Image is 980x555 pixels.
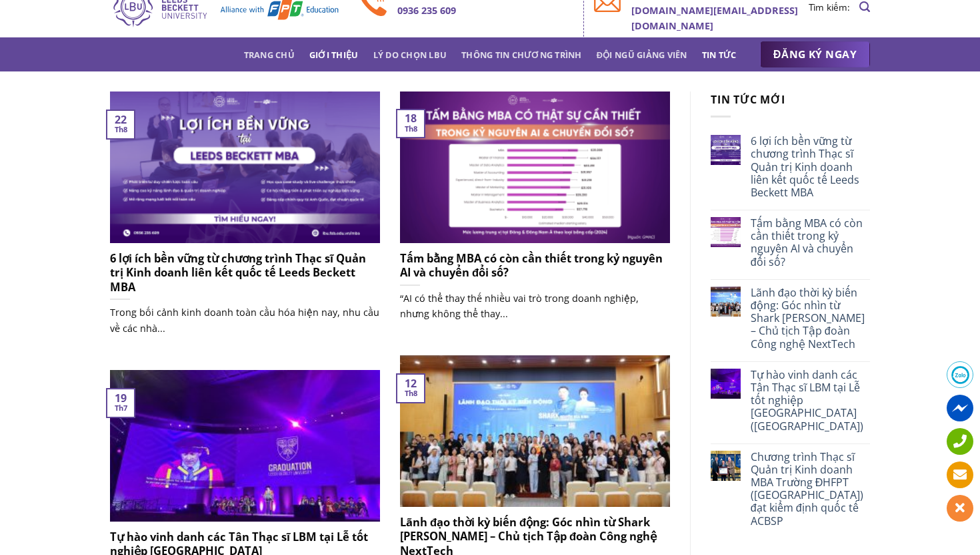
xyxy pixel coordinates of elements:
[110,251,380,295] h5: 6 lợi ích bền vững từ chương trình Thạc sĩ Quản trị Kinh doanh liên kết quốc tế Leeds Beckett MBA
[244,43,295,67] a: Trang chủ
[400,251,670,280] h5: Tấm bằng MBA có còn cần thiết trong kỷ nguyên AI và chuyển đổi số?
[702,43,737,67] a: Tin tức
[751,135,870,199] a: 6 lợi ích bền vững từ chương trình Thạc sĩ Quản trị Kinh doanh liên kết quốc tế Leeds Beckett MBA
[631,4,798,32] b: [DOMAIN_NAME][EMAIL_ADDRESS][DOMAIN_NAME]
[397,4,456,17] b: 0936 235 609
[751,217,870,268] a: Tấm bằng MBA có còn cần thiết trong kỷ nguyên AI và chuyển đổi số?
[711,92,785,107] span: Tin tức mới
[773,46,857,63] span: ĐĂNG KÝ NGAY
[309,43,359,67] a: Giới thiệu
[461,43,582,67] a: Thông tin chương trình
[400,291,670,321] p: “AI có thể thay thế nhiều vai trò trong doanh nghiệp, nhưng không thể thay...
[751,451,870,528] a: Chương trình Thạc sĩ Quản trị Kinh doanh MBA Trường ĐHFPT ([GEOGRAPHIC_DATA]) đạt kiểm định quốc ...
[760,41,870,68] a: ĐĂNG KÝ NGAY
[400,91,670,336] a: Tấm bằng MBA có còn cần thiết trong kỷ nguyên AI và chuyển đổi số? “AI có thể thay thế nhiều vai ...
[751,369,870,433] a: Tự hào vinh danh các Tân Thạc sĩ LBM tại Lễ tốt nghiệp [GEOGRAPHIC_DATA] ([GEOGRAPHIC_DATA])
[751,287,870,351] a: Lãnh đạo thời kỳ biến động: Góc nhìn từ Shark [PERSON_NAME] – Chủ tịch Tập đoàn Công nghệ NextTech
[110,305,380,335] p: Trong bối cảnh kinh doanh toàn cầu hóa hiện nay, nhu cầu về các nhà...
[597,43,687,67] a: Đội ngũ giảng viên
[110,91,380,350] a: 6 lợi ích bền vững từ chương trình Thạc sĩ Quản trị Kinh doanh liên kết quốc tế Leeds Beckett MBA...
[373,43,447,67] a: Lý do chọn LBU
